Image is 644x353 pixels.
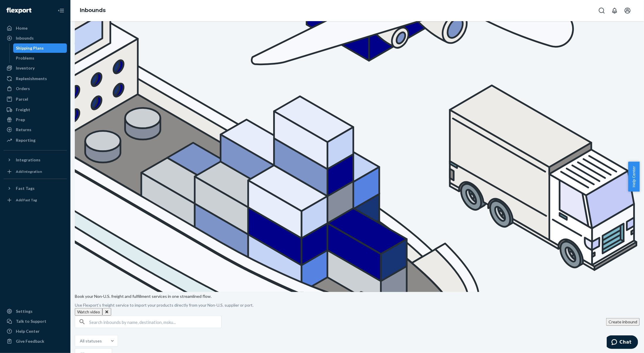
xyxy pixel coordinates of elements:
[606,318,640,326] button: Create inbound
[628,162,640,192] button: Help Center
[16,45,44,51] div: Shipping Plans
[75,308,102,316] button: Watch video
[16,308,33,314] div: Settings
[4,84,67,93] a: Orders
[4,125,67,134] a: Returns
[4,327,67,336] a: Help Center
[4,74,67,83] a: Replenishments
[80,7,106,13] a: Inbounds
[4,195,67,205] a: Add Fast Tag
[4,337,67,346] button: Give Feedback
[4,33,67,43] a: Inbounds
[4,167,67,176] a: Add Integration
[16,117,25,123] div: Prep
[16,137,36,143] div: Reporting
[16,328,40,334] div: Help Center
[4,307,67,316] a: Settings
[16,338,44,344] div: Give Feedback
[55,5,67,16] button: Close Navigation
[6,8,31,13] img: Flexport logo
[4,94,67,104] a: Parcel
[609,5,621,16] button: Open notifications
[13,53,67,63] a: Problems
[75,2,110,19] ol: breadcrumbs
[16,107,30,113] div: Freight
[4,136,67,145] a: Reporting
[16,76,47,82] div: Replenishments
[16,318,46,324] div: Talk to Support
[4,317,67,326] button: Talk to Support
[16,35,34,41] div: Inbounds
[16,185,35,191] div: Fast Tags
[4,23,67,33] a: Home
[16,96,28,102] div: Parcel
[16,25,28,31] div: Home
[4,155,67,165] button: Integrations
[16,127,31,133] div: Returns
[102,338,102,344] input: All statuses
[16,65,35,71] div: Inventory
[16,86,30,92] div: Orders
[622,5,633,16] button: Open account menu
[80,338,102,344] div: All statuses
[16,55,35,61] div: Problems
[4,115,67,124] a: Prep
[4,63,67,73] a: Inventory
[89,316,221,328] input: Search inbounds by name, destination, msku...
[16,197,37,202] div: Add Fast Tag
[75,302,640,308] p: Use Flexport’s freight service to import your products directly from your Non-U.S. supplier or port.
[16,169,42,174] div: Add Integration
[607,335,638,350] iframe: Opens a widget where you can chat to one of our agents
[4,184,67,193] button: Fast Tags
[13,43,67,53] a: Shipping Plans
[75,293,640,299] p: Book your Non-U.S. freight and fulfillment services in one streamlined flow.
[4,105,67,114] a: Freight
[596,5,608,16] button: Open Search Box
[16,157,40,163] div: Integrations
[102,308,111,316] button: Close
